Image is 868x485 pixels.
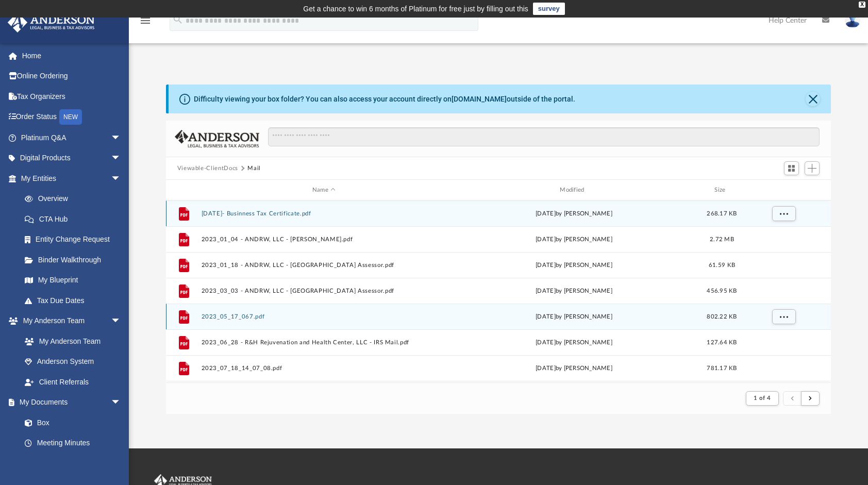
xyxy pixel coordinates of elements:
button: Viewable-ClientDocs [177,164,238,173]
span: 61.59 KB [709,262,735,268]
div: Get a chance to win 6 months of Platinum for free just by filling out this [303,3,528,15]
span: 802.22 KB [707,314,737,320]
button: 1 of 4 [746,391,778,406]
div: close [859,2,865,8]
div: NEW [59,109,82,125]
button: 2023_05_17_067.pdf [201,313,446,320]
button: Add [805,161,820,176]
span: 268.17 KB [707,211,737,216]
a: My Entitiesarrow_drop_down [7,168,137,189]
div: Modified [451,186,697,195]
i: menu [139,14,152,27]
a: Box [14,412,126,433]
span: 2.72 MB [710,237,734,242]
button: 2023_01_04 - ANDRW, LLC - [PERSON_NAME].pdf [201,236,446,243]
a: Order StatusNEW [7,107,137,128]
div: [DATE] by [PERSON_NAME] [451,338,696,347]
a: My Anderson Teamarrow_drop_down [7,311,131,331]
img: Anderson Advisors Platinum Portal [5,12,98,32]
div: [DATE] by [PERSON_NAME] [451,209,696,219]
a: menu [139,20,152,27]
div: grid [166,200,831,382]
button: 2023_06_28 - R&H Rejuvenation and Health Center, LLC - IRS Mail.pdf [201,339,446,346]
i: search [172,14,183,25]
a: CTA Hub [14,209,137,229]
a: Tax Due Dates [14,290,137,311]
button: More options [772,309,795,325]
div: [DATE] by [PERSON_NAME] [451,261,696,270]
a: Meeting Minutes [14,433,131,454]
span: arrow_drop_down [111,168,131,189]
div: [DATE] by [PERSON_NAME] [451,364,696,373]
img: User Pic [845,13,860,28]
span: arrow_drop_down [111,311,131,332]
div: [DATE] by [PERSON_NAME] [451,287,696,296]
a: survey [533,3,565,15]
div: Size [701,186,742,195]
a: My Blueprint [14,270,131,291]
a: [DOMAIN_NAME] [452,95,507,103]
div: Difficulty viewing your box folder? You can also access your account directly on outside of the p... [194,94,575,105]
button: More options [772,206,795,222]
a: Online Ordering [7,66,137,87]
button: Mail [247,164,261,173]
div: id [170,186,196,195]
span: arrow_drop_down [111,127,131,148]
div: Name [201,186,446,195]
a: Anderson System [14,352,131,372]
button: Switch to Grid View [784,161,799,176]
div: id [747,186,819,195]
a: Client Referrals [14,372,131,392]
a: Entity Change Request [14,229,137,250]
button: 2023_01_18 - ANDRW, LLC - [GEOGRAPHIC_DATA] Assessor.pdf [201,262,446,269]
button: Close [806,92,820,106]
span: arrow_drop_down [111,392,131,413]
span: 781.17 KB [707,365,737,371]
input: Search files and folders [268,127,820,147]
div: [DATE] by [PERSON_NAME] [451,312,696,322]
a: Home [7,45,137,66]
div: [DATE] by [PERSON_NAME] [451,235,696,244]
a: My Documentsarrow_drop_down [7,392,131,413]
a: Overview [14,189,137,209]
span: 127.64 KB [707,340,737,345]
a: Binder Walkthrough [14,249,137,270]
span: arrow_drop_down [111,148,131,169]
a: Tax Organizers [7,86,137,107]
button: 2023_07_18_14_07_08.pdf [201,365,446,372]
span: 1 of 4 [754,395,771,401]
button: [DATE]- Businness Tax Certificate.pdf [201,210,446,217]
span: 456.95 KB [707,288,737,294]
button: 2023_03_03 - ANDRW, LLC - [GEOGRAPHIC_DATA] Assessor.pdf [201,288,446,294]
a: My Anderson Team [14,331,126,352]
a: Digital Productsarrow_drop_down [7,148,137,169]
a: Platinum Q&Aarrow_drop_down [7,127,137,148]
